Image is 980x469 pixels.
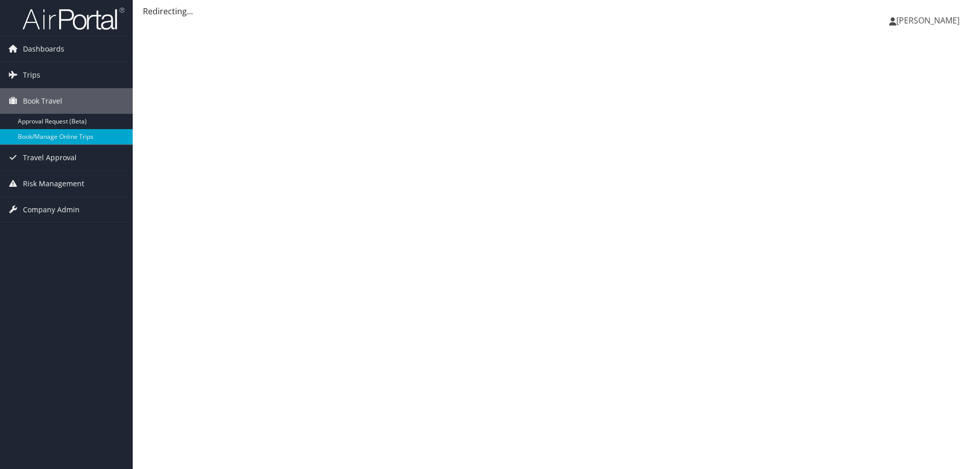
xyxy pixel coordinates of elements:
[143,5,970,17] div: Redirecting...
[23,171,84,196] span: Risk Management
[896,15,960,26] span: [PERSON_NAME]
[23,36,64,62] span: Dashboards
[889,5,970,36] a: [PERSON_NAME]
[22,7,125,31] img: airportal-logo.png
[23,197,80,223] span: Company Admin
[23,145,77,170] span: Travel Approval
[23,88,62,114] span: Book Travel
[23,62,40,88] span: Trips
